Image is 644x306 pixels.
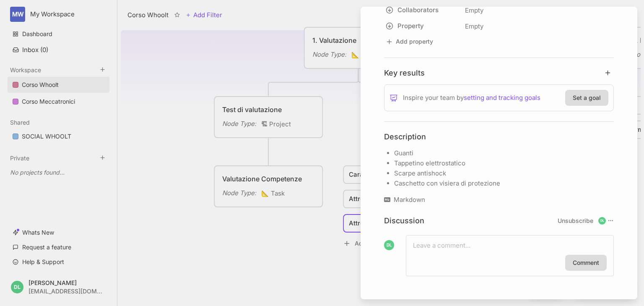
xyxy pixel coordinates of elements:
p: Tappetino elettrostatico [394,158,614,168]
h4: Key results [384,68,425,78]
button: add key result [604,69,614,77]
span: Inspire your team by [403,93,540,103]
p: Guanti [394,148,614,158]
button: Comment [565,255,607,271]
span: Empty [465,5,484,16]
button: Collaborators [382,3,462,18]
h4: Description [384,132,614,141]
h4: Discussion [384,216,424,225]
button: Unsubscribe [558,217,593,225]
div: PropertyEmpty [384,18,614,34]
div: CollaboratorsEmpty [384,3,614,18]
button: Property [382,18,462,34]
span: Collaborators [397,5,453,15]
p: Scarpe antishock [394,168,614,178]
a: setting and tracking goals [464,93,540,103]
p: Caschetto con visiera di protezione [394,178,614,188]
button: Set a goal [565,90,608,106]
div: DL [384,240,394,250]
div: Markdown [384,195,614,205]
span: Empty [465,21,484,32]
button: Add property [384,36,435,47]
div: DL [598,217,606,225]
span: Property [397,21,453,31]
